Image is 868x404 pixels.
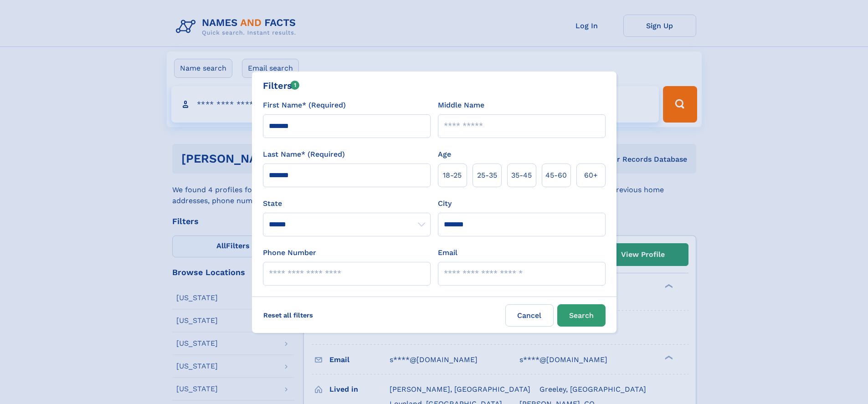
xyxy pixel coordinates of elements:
div: Filters [263,79,300,92]
label: Email [438,247,457,258]
span: 45‑60 [545,170,567,181]
span: 18‑25 [443,170,462,181]
label: Phone Number [263,247,316,258]
label: Age [438,149,451,160]
label: State [263,198,431,209]
label: Reset all filters [257,304,319,326]
span: 60+ [584,170,598,181]
span: 35‑45 [511,170,532,181]
label: Middle Name [438,100,484,111]
span: 25‑35 [477,170,497,181]
label: Cancel [505,304,554,327]
label: First Name* (Required) [263,100,346,111]
button: Search [557,304,606,327]
label: City [438,198,452,209]
label: Last Name* (Required) [263,149,345,160]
